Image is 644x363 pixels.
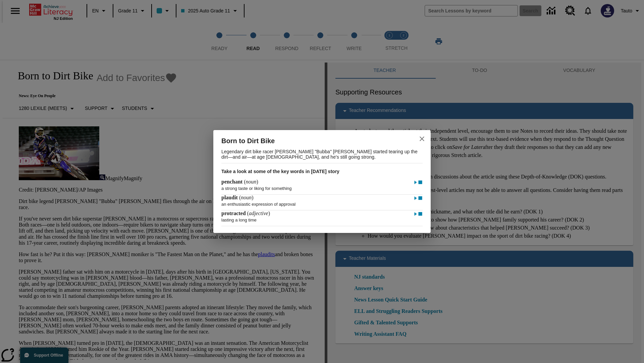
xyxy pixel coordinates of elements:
[249,210,268,216] span: adjective
[221,210,247,216] span: protracted
[221,195,254,201] h4: ( )
[221,163,423,179] h3: Take a look at some of the key words in [DATE] story
[418,211,423,217] img: Stop - protracted
[221,210,270,216] h4: ( )
[414,131,430,147] button: close
[221,195,239,200] span: plaudit
[413,179,418,186] img: Play - penchant
[246,179,256,185] span: noun
[418,179,423,186] img: Stop - penchant
[221,214,423,223] p: lasting a long time
[221,198,423,207] p: an enthusiastic expression of approval
[221,135,402,146] h2: Born to Dirt Bike
[418,195,423,202] img: Stop - plaudit
[221,179,258,185] h4: ( )
[221,146,423,163] p: Legendary dirt bike racer [PERSON_NAME] "Bubba" [PERSON_NAME] started tearing up the dirt—and air...
[413,195,418,202] img: Play - plaudit
[413,211,418,217] img: Play - protracted
[221,183,423,191] p: a strong taste or liking for something
[241,195,252,200] span: noun
[221,179,244,185] span: penchant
